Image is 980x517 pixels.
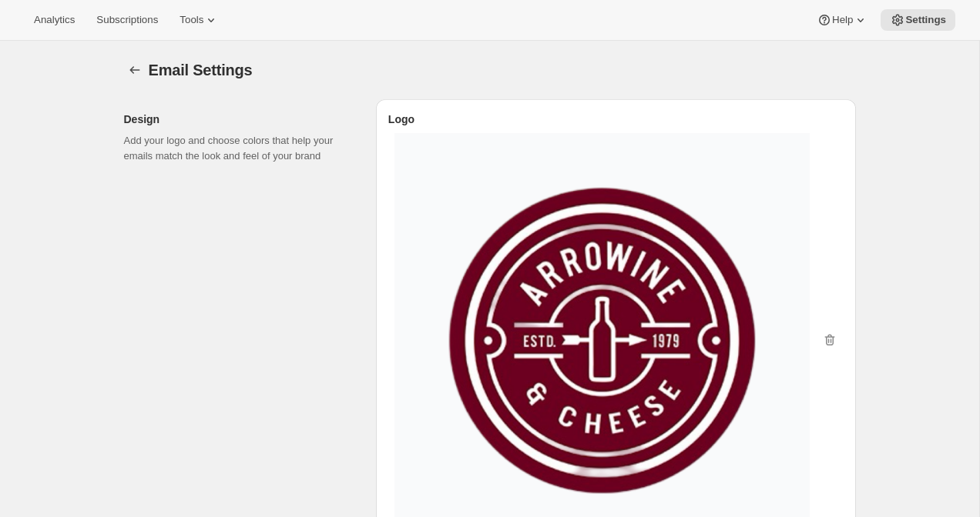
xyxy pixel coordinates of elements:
[87,9,167,31] button: Subscriptions
[180,14,203,26] span: Tools
[34,14,75,26] span: Analytics
[832,14,853,26] span: Help
[25,9,84,31] button: Analytics
[905,14,946,26] span: Settings
[170,9,228,31] button: Tools
[807,9,878,31] button: Help
[124,133,351,164] p: Add your logo and choose colors that help your emails match the look and feel of your brand
[96,14,158,26] span: Subscriptions
[881,9,955,31] button: Settings
[388,112,844,127] h3: Logo
[124,112,351,127] h2: Design
[149,62,253,78] span: Email Settings
[124,59,146,81] button: Settings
